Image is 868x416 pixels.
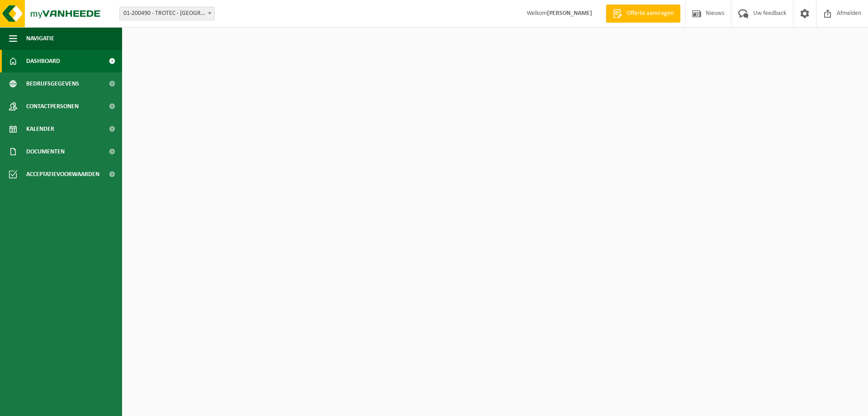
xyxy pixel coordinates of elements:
span: Offerte aanvragen [624,9,676,18]
strong: [PERSON_NAME] [547,10,592,17]
a: Offerte aanvragen [606,5,680,23]
span: Dashboard [26,50,60,72]
span: Acceptatievoorwaarden [26,163,99,186]
span: Kalender [26,118,54,140]
span: Bedrijfsgegevens [26,72,79,95]
span: 01-200490 - TROTEC - VEURNE [119,7,215,20]
span: Contactpersonen [26,95,79,118]
span: Documenten [26,140,65,163]
span: Navigatie [26,27,54,50]
span: 01-200490 - TROTEC - VEURNE [120,7,214,20]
